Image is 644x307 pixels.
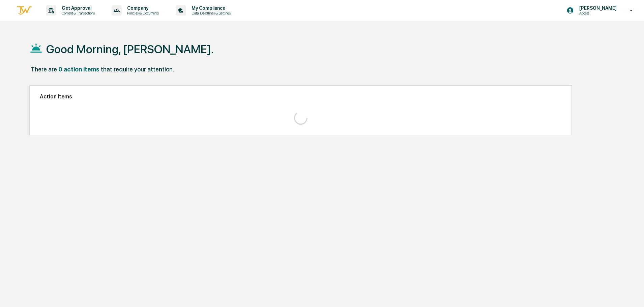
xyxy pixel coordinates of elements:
[40,93,561,100] h2: Action Items
[31,66,57,73] div: There are
[56,5,98,11] p: Get Approval
[101,66,174,73] div: that require your attention.
[186,11,234,16] p: Data, Deadlines & Settings
[46,42,214,56] h1: Good Morning, [PERSON_NAME].
[122,5,162,11] p: Company
[122,11,162,16] p: Policies & Documents
[56,11,98,16] p: Content & Transactions
[574,5,620,11] p: [PERSON_NAME]
[58,66,99,73] div: 0 action items
[16,5,32,16] img: logo
[186,5,234,11] p: My Compliance
[574,11,620,16] p: Access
